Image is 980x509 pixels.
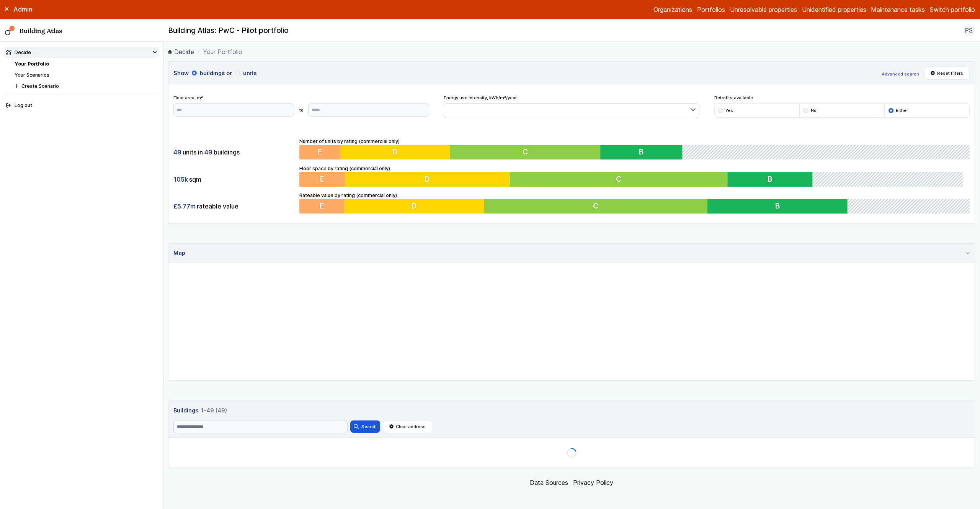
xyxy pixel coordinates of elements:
div: Floor area, m² [173,95,429,116]
a: Unresolvable properties [730,5,797,14]
a: Privacy Policy [573,479,613,486]
button: B [600,145,682,159]
summary: Decide [4,47,159,58]
span: 49 [204,148,212,156]
div: Energy use intensity, kWh/m²/year [444,95,699,118]
span: Your Portfolio [203,47,242,56]
h3: Buildings [171,405,229,416]
span: 105k [173,175,188,184]
span: D [392,148,398,157]
span: Retrofits available [714,95,970,101]
a: Buildings 1-49 (49) [173,406,970,415]
form: to [173,103,429,117]
span: D [426,174,431,184]
button: D [345,172,512,187]
button: Advanced search [882,71,919,77]
a: Decide [168,47,194,56]
span: PS [965,26,973,35]
button: Search [350,420,380,433]
button: Clear address [383,420,433,433]
button: Reset filters [924,67,970,80]
span: C [593,202,598,211]
a: Data Sources [530,479,568,486]
span: B [775,202,780,211]
span: 49 [173,148,181,156]
button: E [299,172,345,187]
a: Unidentified properties [802,5,866,14]
div: rateable value [173,199,294,213]
button: E [299,145,340,159]
h2: Building Atlas: PwC - Pilot portfolio [168,26,289,36]
button: B [707,199,848,213]
a: Organizations [653,5,692,14]
button: C [512,172,732,187]
span: D [412,202,417,211]
span: E [318,148,322,157]
button: Create Scenario [12,80,159,92]
div: Decide [6,49,31,56]
button: D [345,199,484,213]
div: sqm [173,172,294,187]
summary: Map [168,244,975,263]
button: C [450,145,600,159]
a: Portfolios [697,5,725,14]
div: units in buildings [173,145,294,159]
span: C [523,148,528,157]
button: C [484,199,707,213]
button: B [732,172,818,187]
button: D [340,145,450,159]
a: Your Portfolio [15,61,49,67]
span: £5.77m [173,202,196,210]
button: Log out [4,100,159,111]
span: B [639,148,644,157]
span: E [320,202,324,211]
button: E [299,199,345,213]
img: main-0bbd2752.svg [5,26,15,36]
button: Switch portfolio [930,5,975,14]
span: E [320,174,325,184]
a: Your Scenarios [15,72,49,78]
span: B [773,174,777,184]
button: PS [963,24,975,36]
h3: Show [173,69,877,77]
div: Number of units by rating (commercial only) [299,138,970,160]
span: C [619,174,625,184]
span: 1-49 (49) [201,406,227,415]
a: Maintenance tasks [871,5,925,14]
div: Rateable value by rating (commercial only) [299,192,970,214]
div: Floor space by rating (commercial only) [299,165,970,187]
